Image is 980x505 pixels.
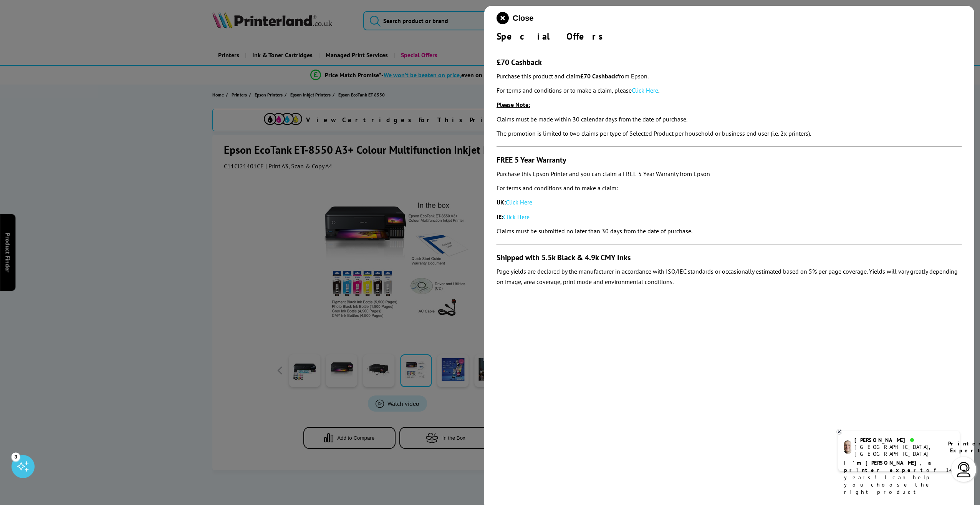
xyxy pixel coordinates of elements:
[497,183,962,193] p: For terms and conditions and to make a claim:
[956,462,972,477] img: user-headset-light.svg
[497,213,503,221] strong: IE:
[497,130,811,137] em: The promotion is limited to two claims per type of Selected Product per household or business end...
[497,169,962,179] p: Purchase this Epson Printer and you can claim a FREE 5 Year Warranty from Epson
[503,213,530,221] a: Click Here
[844,459,954,496] p: of 14 years! I can help you choose the right product
[12,452,20,461] div: 3
[844,459,934,473] b: I'm [PERSON_NAME], a printer expert
[497,12,533,24] button: close modal
[844,440,851,454] img: ashley-livechat.png
[497,101,530,108] u: Please Note:
[497,30,962,42] div: Special Offers
[580,72,617,80] strong: £70 Cashback
[506,198,532,206] a: Click Here
[497,115,687,123] em: Claims must be made within 30 calendar days from the date of purchase.
[497,252,962,262] h3: Shipped with 5.5k Black & 4.9k CMY Inks
[497,226,962,236] p: Claims must be submitted no later than 30 days from the date of purchase.
[497,155,962,165] h3: FREE 5 Year Warranty
[632,86,658,94] a: Click Here
[497,198,506,206] strong: UK:
[513,14,533,23] span: Close
[497,57,962,67] h3: £70 Cashback
[854,444,939,457] div: [GEOGRAPHIC_DATA], [GEOGRAPHIC_DATA]
[497,71,962,81] p: Purchase this product and claim from Epson.
[497,85,962,96] p: For terms and conditions or to make a claim, please .
[497,267,958,286] em: Page yields are declared by the manufacturer in accordance with ISO/IEC standards or occasionally...
[854,437,939,444] div: [PERSON_NAME]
